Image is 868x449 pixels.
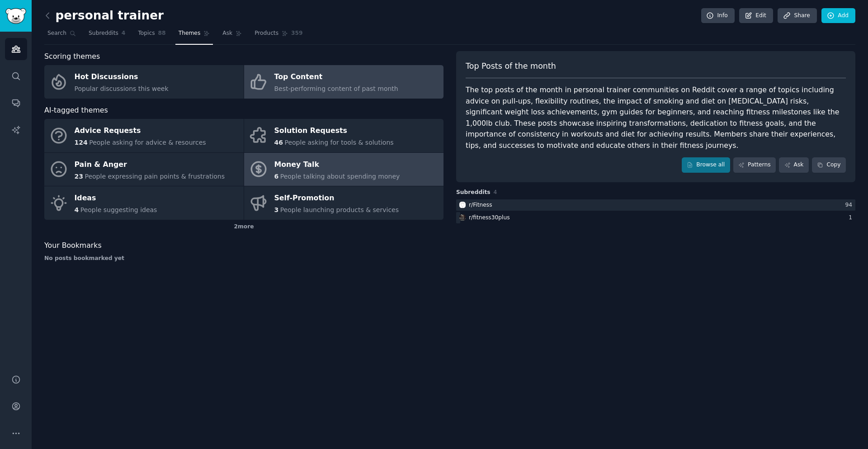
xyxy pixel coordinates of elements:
span: Popular discussions this week [75,85,169,92]
div: 1 [849,214,855,222]
a: Products359 [251,26,306,45]
a: Ideas4People suggesting ideas [44,186,244,220]
a: Ask [779,157,809,173]
span: 124 [75,139,88,146]
a: Subreddits4 [85,26,128,45]
div: r/ Fitness [469,201,492,209]
a: Pain & Anger23People expressing pain points & frustrations [44,153,244,186]
a: Money Talk6People talking about spending money [244,153,443,186]
div: Pain & Anger [75,157,225,172]
span: Subreddits [456,189,491,197]
span: Your Bookmarks [44,240,102,251]
a: Browse all [682,157,730,173]
a: Self-Promotion3People launching products & services [244,186,443,220]
a: Info [701,8,735,24]
span: 359 [291,29,303,38]
div: The top posts of the month in personal trainer communities on Reddit cover a range of topics incl... [466,85,846,151]
a: fitness30plusr/fitness30plus1 [456,212,855,223]
div: No posts bookmarked yet [44,255,443,263]
a: Edit [739,8,773,24]
img: Fitness [459,202,466,208]
span: 23 [75,173,83,180]
div: r/ fitness30plus [469,214,510,222]
span: Subreddits [89,29,118,38]
a: Hot DiscussionsPopular discussions this week [44,65,244,99]
a: Top ContentBest-performing content of past month [244,65,443,99]
div: Ideas [75,191,157,206]
a: Advice Requests124People asking for advice & resources [44,119,244,152]
span: 46 [274,139,283,146]
span: 4 [122,29,126,38]
span: Top Posts of the month [466,61,556,72]
a: Fitnessr/Fitness94 [456,199,855,211]
span: Products [255,29,278,38]
div: Hot Discussions [75,70,169,85]
div: Self-Promotion [274,191,399,206]
div: Top Content [274,70,398,85]
span: Scoring themes [44,51,100,62]
div: Advice Requests [75,124,206,138]
div: 94 [845,201,855,209]
span: 6 [274,173,279,180]
img: fitness30plus [459,214,466,221]
span: Ask [222,29,232,38]
span: People expressing pain points & frustrations [85,173,225,180]
img: GummySearch logo [5,8,26,24]
span: 88 [158,29,166,38]
h2: personal trainer [44,9,164,23]
a: Topics88 [135,26,169,45]
a: Patterns [733,157,776,173]
a: Search [44,26,79,45]
div: Solution Requests [274,124,394,138]
span: 4 [494,189,497,195]
div: Money Talk [274,157,400,172]
span: 4 [75,206,79,213]
a: Share [778,8,816,24]
span: People suggesting ideas [80,206,157,213]
span: 3 [274,206,279,213]
div: 2 more [44,220,443,234]
span: Best-performing content of past month [274,85,398,92]
a: Ask [219,26,245,45]
span: People asking for advice & resources [89,139,206,146]
span: Themes [179,29,201,38]
span: AI-tagged themes [44,105,108,116]
span: People talking about spending money [280,173,400,180]
span: People launching products & services [280,206,399,213]
a: Add [821,8,855,24]
span: Topics [138,29,155,38]
span: People asking for tools & solutions [284,139,393,146]
span: Search [47,29,66,38]
button: Copy [812,157,846,173]
a: Themes [175,26,213,45]
a: Solution Requests46People asking for tools & solutions [244,119,443,152]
